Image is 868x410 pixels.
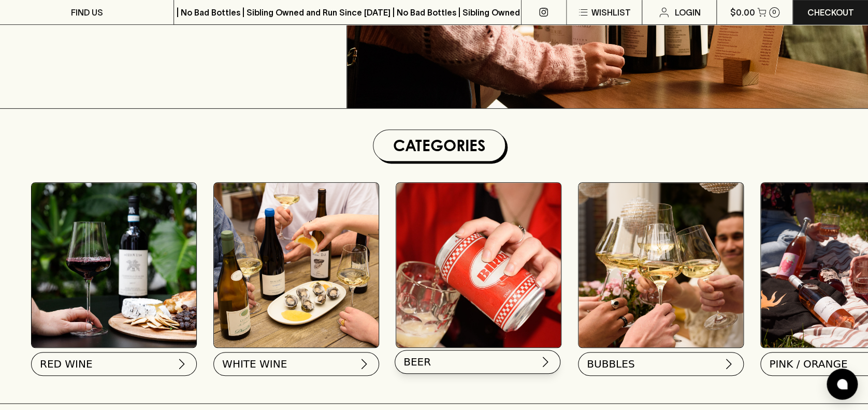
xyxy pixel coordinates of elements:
[674,6,700,19] p: Login
[403,355,431,369] span: BEER
[396,183,561,347] img: BIRRA_GOOD-TIMES_INSTA-2 1/optimise?auth=Mjk3MjY0ODMzMw__
[587,357,634,371] span: BUBBLES
[213,352,379,376] button: WHITE WINE
[772,9,776,15] p: 0
[176,358,188,370] img: chevron-right.svg
[578,352,744,376] button: BUBBLES
[730,6,755,19] p: $0.00
[837,379,847,389] img: bubble-icon
[214,183,379,347] img: optimise
[395,350,560,374] button: BEER
[71,6,103,19] p: FIND US
[769,357,847,371] span: PINK / ORANGE
[591,6,631,19] p: Wishlist
[222,357,287,371] span: WHITE WINE
[32,183,196,347] img: Red Wine Tasting
[722,358,735,370] img: chevron-right.svg
[539,356,552,368] img: chevron-right.svg
[807,6,854,19] p: Checkout
[378,134,501,157] h1: Categories
[358,358,370,370] img: chevron-right.svg
[31,352,197,376] button: RED WINE
[578,183,743,347] img: 2022_Festive_Campaign_INSTA-16 1
[40,357,93,371] span: RED WINE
